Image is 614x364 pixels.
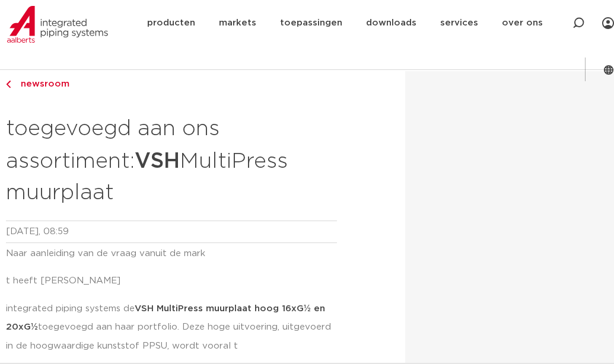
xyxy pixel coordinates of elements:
[6,115,337,207] h2: toegevoegd aan ons assortiment: MultiPress muurplaat
[135,151,180,172] strong: VSH
[602,10,614,36] div: my IPS
[6,272,337,290] p: t heeft [PERSON_NAME]
[39,227,40,236] span: ,
[6,299,337,356] p: integrated piping systems de toegevoegd aan haar portfolio. Deze hoge uitvoering, uitgevoerd in d...
[6,81,11,88] img: chevron-right.svg
[43,227,69,236] time: 08:59
[6,304,325,332] strong: VSH MultiPress muurplaat hoog 16xG½ en 20xG½
[6,77,337,91] a: newsroom
[14,79,69,88] span: newsroom
[6,244,337,263] p: Naar aanleiding van de vraag vanuit de mark
[6,227,39,236] time: [DATE]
